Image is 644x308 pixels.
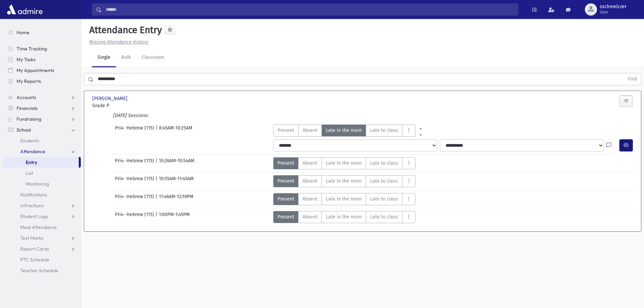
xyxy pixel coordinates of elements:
a: Missing Attendance History [87,39,148,45]
a: Bulk [116,48,136,67]
span: Accounts [17,94,36,100]
span: List [26,170,33,176]
a: Test Marks [3,233,81,243]
span: Late to class [370,127,398,134]
span: Time Tracking [17,46,47,52]
span: Attendance [20,148,45,155]
a: PTC Schedule [3,254,81,265]
a: All Prior [415,124,426,130]
span: Grade P [92,102,177,109]
span: My Reports [17,78,41,84]
a: Teacher Schedule [3,265,81,276]
span: Report Cards [20,246,49,252]
span: Monitoring [26,181,49,187]
span: Students [20,138,39,144]
span: Present [278,127,294,134]
span: Present [278,177,294,185]
a: Classroom [136,48,170,67]
a: Monitoring [3,179,81,189]
span: Absent [303,195,317,203]
span: 10:55AM-11:45AM [159,175,194,187]
a: Infractions [3,200,81,211]
span: Late in the morn [326,160,362,167]
span: PTC Schedule [20,257,49,263]
span: 1:00PM-1:45PM [159,211,190,223]
span: 8:45AM-10:25AM [159,124,192,137]
span: | [156,175,159,187]
span: Absent [303,160,317,167]
span: User [600,9,626,15]
span: Late in the morn [326,195,362,203]
a: My Reports [3,76,81,87]
div: AttTypes [273,157,415,169]
span: Absent [303,127,317,134]
a: My Tasks [3,54,81,65]
a: Students [3,135,81,146]
a: School [3,124,81,135]
a: Meal Attendance [3,222,81,233]
span: Teacher Schedule [20,267,58,274]
input: Search [102,3,518,16]
span: 11:46AM-12:59PM [159,193,193,205]
span: sschmelczer [600,4,626,9]
button: Find [624,73,641,85]
span: Absent [303,177,317,185]
i: [DATE] Sessions: [113,113,148,118]
img: AdmirePro [5,3,44,16]
span: 10:26AM-10:54AM [159,157,194,169]
u: Missing Attendance History [89,39,148,45]
span: | [156,193,159,205]
div: AttTypes [273,124,426,137]
span: Infractions [20,203,44,209]
a: Financials [3,103,81,114]
span: Student Logs [20,213,48,219]
h5: Attendance Entry [87,24,162,36]
span: Late to class [370,213,398,220]
a: Entry [3,157,79,168]
span: Present [278,195,294,203]
span: | [156,157,159,169]
span: Fundraising [17,116,41,122]
span: School [17,127,31,133]
span: Late to class [370,160,398,167]
span: Pri4- Hebrew (115) [115,211,156,223]
div: AttTypes [273,211,415,223]
span: Financials [17,105,38,111]
a: All Later [415,130,426,135]
a: Attendance [3,146,81,157]
span: Pri4- Hebrew (115) [115,193,156,205]
span: My Appointments [17,67,54,73]
span: Late in the morn [326,213,362,220]
a: Fundraising [3,114,81,124]
span: My Tasks [17,56,35,63]
span: Home [17,29,29,35]
a: Single [92,48,116,67]
span: Late in the morn [326,127,362,134]
a: Time Tracking [3,43,81,54]
span: Late in the morn [326,177,362,185]
span: | [156,211,159,223]
span: Present [278,213,294,220]
a: List [3,168,81,179]
a: Notifications [3,189,81,200]
a: Accounts [3,92,81,103]
span: Pri4- Hebrew (115) [115,175,156,187]
div: AttTypes [273,175,415,187]
a: Home [3,27,81,38]
span: Entry [26,159,37,165]
span: Meal Attendance [20,224,57,230]
span: Pri4- Hebrew (115) [115,157,156,169]
span: | [156,124,159,137]
span: [PERSON_NAME] [92,95,129,102]
a: My Appointments [3,65,81,76]
span: Absent [303,213,317,220]
span: Late to class [370,177,398,185]
span: Late to class [370,195,398,203]
span: Notifications [20,192,47,198]
span: Test Marks [20,235,43,241]
span: Pri4- Hebrew (115) [115,124,156,137]
a: Student Logs [3,211,81,222]
a: Report Cards [3,243,81,254]
div: AttTypes [273,193,415,205]
span: Present [278,160,294,167]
